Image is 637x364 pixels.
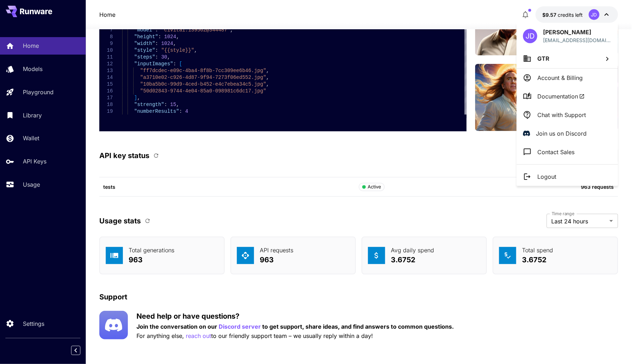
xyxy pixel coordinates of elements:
p: Account & Billing [537,74,583,82]
span: Documentation [537,92,585,101]
button: GTR [517,49,618,68]
p: [EMAIL_ADDRESS][DOMAIN_NAME] [543,36,612,44]
p: [PERSON_NAME] [543,28,612,36]
div: phantomau40kaleidoscopeua@gmail.com [543,36,612,44]
span: GTR [537,55,549,62]
p: Contact Sales [537,148,574,156]
p: Logout [537,172,556,181]
div: JD [523,29,537,43]
p: Chat with Support [537,111,586,119]
p: Join us on Discord [536,129,587,138]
